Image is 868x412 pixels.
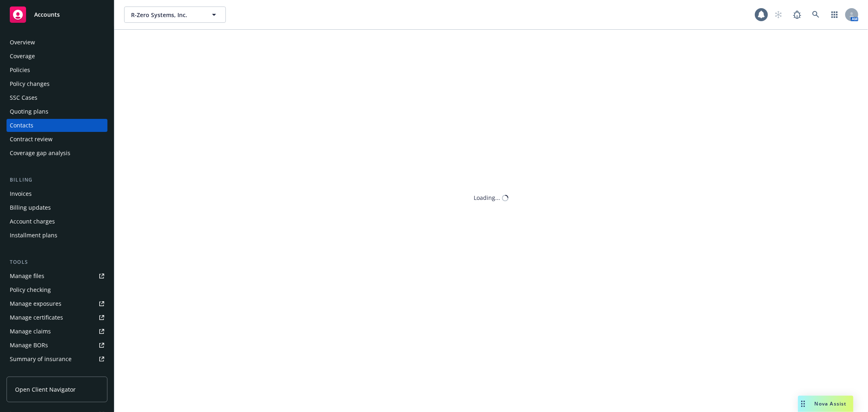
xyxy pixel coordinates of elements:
[10,215,55,228] div: Account charges
[124,7,226,23] button: R-Zero Systems, Inc.
[7,201,107,214] a: Billing updates
[10,77,50,90] div: Policy changes
[7,50,107,63] a: Coverage
[10,325,51,338] div: Manage claims
[7,311,107,324] a: Manage certificates
[798,396,808,412] div: Drag to move
[815,400,847,407] span: Nova Assist
[10,36,35,49] div: Overview
[474,194,501,202] div: Loading...
[7,229,107,242] a: Installment plans
[10,201,51,214] div: Billing updates
[10,366,62,379] div: Policy AI ingestions
[10,187,32,200] div: Invoices
[7,270,107,283] a: Manage files
[10,339,48,352] div: Manage BORs
[7,77,107,90] a: Policy changes
[10,229,57,242] div: Installment plans
[7,353,107,366] a: Summary of insurance
[7,119,107,132] a: Contacts
[7,176,107,184] div: Billing
[7,339,107,352] a: Manage BORs
[808,7,824,23] a: Search
[7,133,107,146] a: Contract review
[10,64,30,77] div: Policies
[10,147,70,160] div: Coverage gap analysis
[10,105,48,118] div: Quoting plans
[7,366,107,379] a: Policy AI ingestions
[34,11,60,18] span: Accounts
[7,297,107,310] a: Manage exposures
[10,311,63,324] div: Manage certificates
[131,11,201,19] span: R-Zero Systems, Inc.
[826,7,843,23] a: Switch app
[798,396,853,412] button: Nova Assist
[7,147,107,160] a: Coverage gap analysis
[7,258,107,266] div: Tools
[7,215,107,228] a: Account charges
[770,7,787,23] a: Start snowing
[10,119,33,132] div: Contacts
[7,91,107,104] a: SSC Cases
[7,187,107,200] a: Invoices
[10,50,35,63] div: Coverage
[789,7,805,23] a: Report a Bug
[10,91,37,104] div: SSC Cases
[10,133,52,146] div: Contract review
[7,3,107,26] a: Accounts
[10,353,72,366] div: Summary of insurance
[7,283,107,296] a: Policy checking
[7,325,107,338] a: Manage claims
[10,270,44,283] div: Manage files
[10,283,51,296] div: Policy checking
[7,105,107,118] a: Quoting plans
[10,297,61,310] div: Manage exposures
[15,385,76,394] span: Open Client Navigator
[7,64,107,77] a: Policies
[7,36,107,49] a: Overview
